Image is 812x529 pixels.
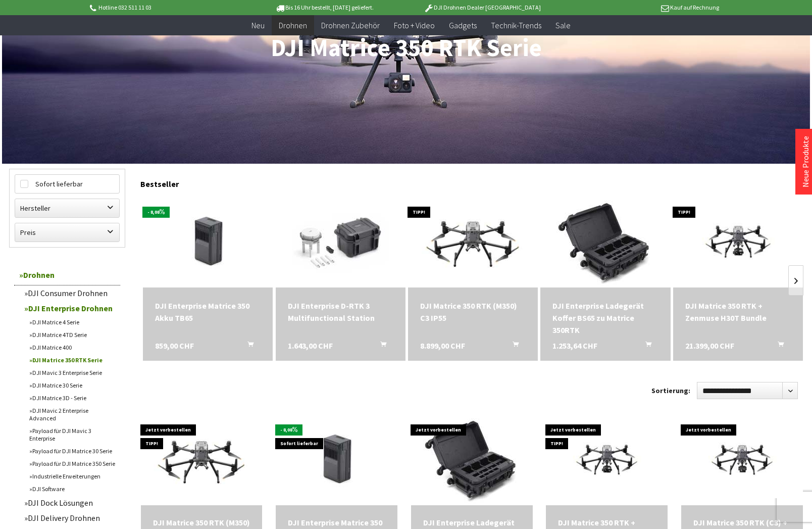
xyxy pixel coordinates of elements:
img: DJI Enterprise Matrice 350 Akku TB65 [280,414,393,505]
a: DJI Mavic 3 Enterprise Serie [24,366,120,379]
button: In den Warenkorb [235,340,260,353]
a: DJI Matrice 4TD Serie [24,328,120,341]
span: Drohnen Zubehör [321,20,380,30]
button: In den Warenkorb [633,340,657,353]
span: Foto + Video [394,20,435,30]
a: DJI Matrice 3D - Serie [24,392,120,404]
label: Preis [15,223,119,242]
label: Sortierung: [651,382,690,399]
img: DJI Matrice 350 RTK (C3) + Zenmuse H20T Bundle (inkl.12 Monate DJI Care Basic) [681,422,803,499]
a: DJI Matrice 350 RTK (M350) C3 IP55 8.899,00 CHF In den Warenkorb [420,300,526,324]
a: DJI Matrice 4 Serie [24,316,120,328]
span: 1.643,00 CHF [288,340,333,352]
div: DJI Enterprise Matrice 350 Akku TB65 [155,300,261,324]
a: Neu [244,15,272,36]
img: DJI Enterprise Ladegerät Koffer BS65 zu Matrice 350RTK [548,197,662,287]
a: DJI Software [24,483,120,495]
span: 21.399,00 CHF [685,340,734,352]
img: DJI Matrice 350 RTK + Zenmuse H30T Bundle [673,201,803,283]
div: Bestseller [140,169,803,194]
a: DJI Matrice 350 RTK Serie [24,354,120,366]
p: DJI Drohnen Dealer [GEOGRAPHIC_DATA] [403,2,561,14]
a: Drohnen Zubehör [314,15,387,36]
button: In den Warenkorb [500,340,525,353]
label: Sofort lieferbar [15,175,119,193]
a: Drohnen [272,15,314,36]
span: 1.253,64 CHF [552,340,597,352]
a: DJI Dock Lösungen [19,495,120,510]
a: Payload für DJI Mavic 3 Enterprise [24,424,120,445]
a: DJI Enterprise Ladegerät Koffer BS65 zu Matrice 350RTK 1.253,64 CHF In den Warenkorb [552,300,658,336]
a: DJI Enterprise Matrice 350 Akku TB65 859,00 CHF In den Warenkorb [155,300,261,324]
p: Bis 16 Uhr bestellt, [DATE] geliefert. [245,2,403,14]
div: DJI Matrice 350 RTK (M350) C3 IP55 [420,300,526,324]
span: Technik-Trends [491,20,541,30]
span: Neu [251,20,265,30]
img: DJI Matrice 350 RTK (M350) C3 IP55 [408,205,538,278]
a: DJI Enterprise Drohnen [19,301,120,316]
img: DJI Enterprise D-RTK 3 Multifunctional Station [280,197,401,287]
div: DJI Enterprise Ladegerät Koffer BS65 zu Matrice 350RTK [552,300,658,336]
div: DJI Enterprise D-RTK 3 Multifunctional Station [288,300,393,324]
p: Hotline 032 511 11 03 [88,2,245,14]
a: DJI Enterprise D-RTK 3 Multifunctional Station 1.643,00 CHF In den Warenkorb [288,300,393,324]
img: DJI Matrice 350 RTK (M350) C3 IP55 [141,426,263,495]
span: 859,00 CHF [155,340,194,352]
button: In den Warenkorb [766,340,790,353]
a: Neue Produkte [800,136,810,187]
img: DJI Enterprise Matrice 350 Akku TB65 [151,197,265,287]
a: Industrielle Erweiterungen [24,470,120,483]
span: 8.899,00 CHF [420,340,465,352]
label: Hersteller [15,199,119,217]
a: DJI Delivery Drohnen [19,510,120,525]
a: Sale [548,15,578,36]
a: DJI Mavic 2 Enterprise Advanced [24,404,120,424]
button: In den Warenkorb [368,340,392,353]
img: DJI Enterprise Ladegerät Koffer BS65 zu Matrice 350RTK [415,414,529,505]
a: DJI Matrice 400 [24,341,120,354]
a: DJI Matrice 30 Serie [24,379,120,392]
a: Foto + Video [387,15,442,36]
span: Gadgets [449,20,477,30]
img: DJI Matrice 350 RTK + Zenmuse H30T Bundle [546,422,668,499]
span: Drohnen [279,20,307,30]
a: Technik-Trends [484,15,548,36]
div: DJI Matrice 350 RTK + Zenmuse H30T Bundle [685,300,791,324]
a: DJI Consumer Drohnen [19,285,120,301]
span: Sale [555,20,571,30]
a: Drohnen [14,265,120,285]
a: DJI Matrice 350 RTK + Zenmuse H30T Bundle 21.399,00 CHF In den Warenkorb [685,300,791,324]
a: Payload für DJI Matrice 350 Serie [24,457,120,470]
a: Payload für DJI Matrice 30 Serie [24,445,120,457]
p: Kauf auf Rechnung [561,2,719,14]
a: Gadgets [442,15,484,36]
h1: DJI Matrice 350 RTK Serie [9,35,803,61]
